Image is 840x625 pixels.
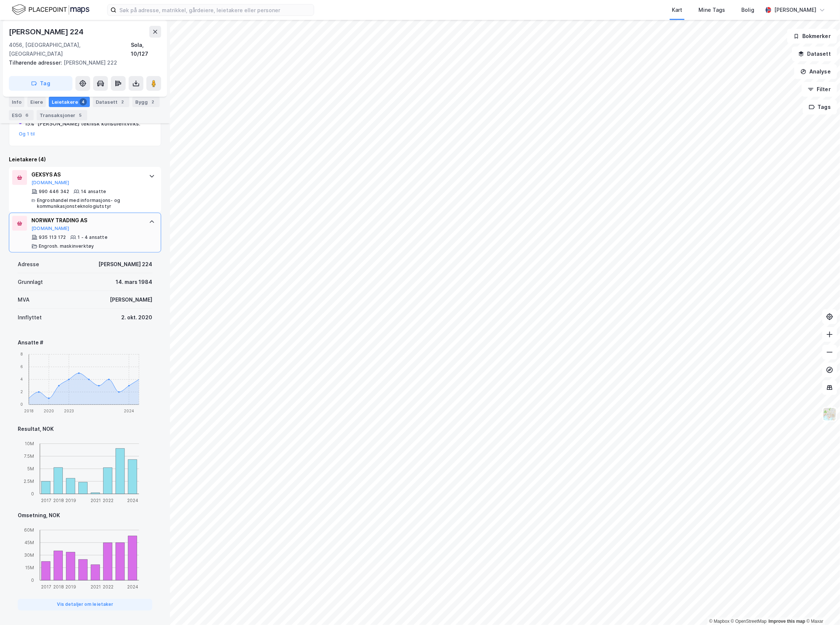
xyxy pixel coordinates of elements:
[116,4,314,16] input: Søk på adresse, matrikkel, gårdeiere, leietakere eller personer
[37,198,142,209] div: Engroshandel med informasjons- og kommunikasjonsteknologiutstyr
[769,619,805,624] a: Improve this map
[787,29,837,44] button: Bokmerker
[792,47,837,61] button: Datasett
[124,409,134,413] tspan: 2024
[19,131,35,137] button: Og 1 til
[12,3,89,16] img: logo.f888ab2527a4732fd821a326f86c7f29.svg
[41,584,51,590] tspan: 2017
[91,584,101,590] tspan: 2021
[31,491,34,497] tspan: 0
[9,26,85,38] div: [PERSON_NAME] 224
[91,498,101,503] tspan: 2021
[93,97,129,107] div: Datasett
[78,234,108,240] div: 1 - 4 ansatte
[149,98,157,106] div: 2
[20,402,23,406] tspan: 0
[127,584,138,590] tspan: 2024
[20,364,23,369] tspan: 6
[110,295,152,304] div: [PERSON_NAME]
[20,352,23,356] tspan: 8
[18,295,30,304] div: MVA
[794,64,837,79] button: Analyse
[64,409,74,413] tspan: 2023
[53,584,64,590] tspan: 2018
[24,478,34,484] tspan: 2.5M
[27,466,34,471] tspan: 5M
[31,226,69,231] button: [DOMAIN_NAME]
[802,82,837,97] button: Filter
[9,155,161,164] div: Leietakere (4)
[81,189,106,195] div: 14 ansatte
[37,119,140,128] div: [PERSON_NAME] teknisk konsulentvirks.
[18,511,152,520] div: Omsetning, NOK
[803,590,840,625] div: Kontrollprogram for chat
[132,97,160,107] div: Bygg
[41,498,51,503] tspan: 2017
[24,540,34,545] tspan: 45M
[9,58,155,67] div: [PERSON_NAME] 222
[31,577,34,583] tspan: 0
[39,234,66,240] div: 935 113 172
[31,180,69,186] button: [DOMAIN_NAME]
[9,59,64,66] span: Tilhørende adresser:
[18,338,152,347] div: Ansatte #
[39,189,69,195] div: 990 446 342
[9,76,72,91] button: Tag
[49,97,90,107] div: Leietakere
[116,278,152,286] div: 14. mars 1984
[65,498,76,503] tspan: 2019
[44,409,54,413] tspan: 2020
[27,97,46,107] div: Eiere
[121,313,152,322] div: 2. okt. 2020
[103,498,113,503] tspan: 2022
[127,498,138,503] tspan: 2024
[31,216,142,225] div: NORWAY TRADING AS
[119,98,126,106] div: 2
[98,260,152,269] div: [PERSON_NAME] 224
[18,260,39,269] div: Adresse
[25,119,34,128] div: 15%
[103,584,113,590] tspan: 2022
[18,278,43,286] div: Grunnlagt
[131,41,161,58] div: Sola, 10/127
[20,377,23,381] tspan: 4
[9,41,131,58] div: 4056, [GEOGRAPHIC_DATA], [GEOGRAPHIC_DATA]
[37,110,87,120] div: Transaksjoner
[731,619,767,624] a: OpenStreetMap
[672,6,682,14] div: Kart
[39,243,94,249] div: Engrosh. maskinverktøy
[698,6,725,14] div: Mine Tags
[31,170,142,179] div: GEXSYS AS
[709,619,730,624] a: Mapbox
[53,498,64,503] tspan: 2018
[79,98,87,106] div: 4
[823,407,837,421] img: Z
[23,111,31,119] div: 6
[9,110,34,120] div: ESG
[803,590,840,625] iframe: Chat Widget
[9,97,24,107] div: Info
[741,6,754,14] div: Bolig
[774,6,816,14] div: [PERSON_NAME]
[24,527,34,533] tspan: 60M
[18,599,152,611] button: Vis detaljer om leietaker
[20,389,23,394] tspan: 2
[65,584,76,590] tspan: 2019
[18,313,42,322] div: Innflyttet
[25,565,34,570] tspan: 15M
[77,111,84,119] div: 5
[24,552,34,558] tspan: 30M
[803,100,837,114] button: Tags
[24,453,34,459] tspan: 7.5M
[25,441,34,446] tspan: 10M
[18,425,152,433] div: Resultat, NOK
[24,409,34,413] tspan: 2018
